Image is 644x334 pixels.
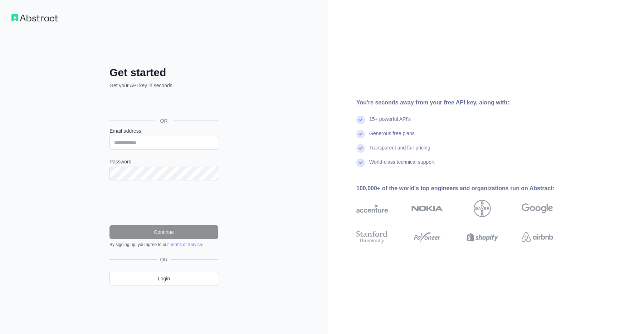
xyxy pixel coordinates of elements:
div: Transparent and fair pricing [369,144,430,158]
a: Login [109,272,218,285]
img: check mark [356,144,365,153]
img: google [522,200,553,217]
div: World-class technical support [369,158,435,173]
label: Password [109,158,218,165]
img: shopify [467,229,498,245]
a: Terms of Service [170,242,202,247]
img: bayer [474,200,491,217]
div: You're seconds away from your free API key, along with: [356,98,576,107]
p: Get your API key in seconds [109,82,218,89]
div: 15+ powerful API's [369,116,411,130]
h2: Get started [109,66,218,79]
img: airbnb [522,229,553,245]
img: Workflow [11,14,58,21]
img: check mark [356,116,365,124]
label: Email address [109,127,218,134]
div: Generous free plans [369,130,415,144]
iframe: Sign in with Google Button [106,97,220,113]
img: payoneer [411,229,443,245]
img: check mark [356,130,365,138]
span: OR [157,256,171,263]
button: Continue [109,225,218,239]
span: OR [155,117,174,124]
iframe: reCAPTCHA [109,189,218,217]
img: check mark [356,158,365,167]
div: By signing up, you agree to our . [109,242,218,247]
div: 100,000+ of the world's top engineers and organizations run on Abstract: [356,184,576,193]
img: accenture [356,200,388,217]
img: stanford university [356,229,388,245]
img: nokia [411,200,443,217]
